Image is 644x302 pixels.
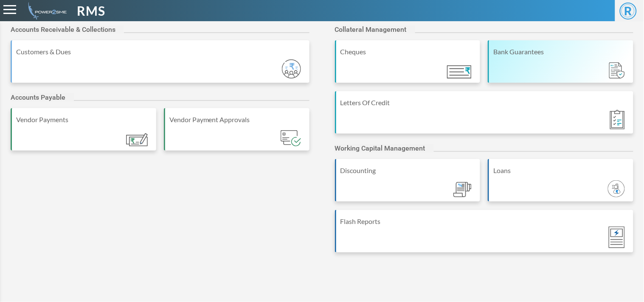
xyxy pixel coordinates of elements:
div: Letters Of Credit [340,98,630,108]
a: Vendor Payment Approvals Module_ic [164,108,309,159]
img: Module_ic [608,180,625,197]
img: Module_ic [282,59,301,78]
div: Bank Guarantees [493,47,629,57]
a: Bank Guarantees Module_ic [488,40,633,91]
div: Vendor Payments [16,115,152,125]
a: Vendor Payments Module_ic [11,108,156,159]
a: Flash Reports Module_ic [335,210,634,261]
span: RMS [77,1,106,20]
h2: Accounts Payable [11,93,74,101]
img: Module_ic [281,130,301,146]
div: Vendor Payment Approvals [169,115,305,125]
div: Discounting [340,165,476,176]
img: Module_ic [609,226,625,248]
img: Module_ic [610,110,625,129]
img: admin [25,2,67,20]
a: Discounting Module_ic [335,159,481,210]
span: R [620,3,637,20]
div: Flash Reports [340,216,630,226]
div: Cheques [340,47,476,57]
h2: Working Capital Management [335,144,434,152]
img: Module_ic [609,62,625,79]
a: Customers & Dues Module_ic [11,40,309,91]
div: Loans [493,165,629,176]
a: Loans Module_ic [488,159,633,210]
h2: Collateral Management [335,25,415,34]
div: Customers & Dues [16,47,305,57]
h2: Accounts Receivable & Collections [11,25,124,34]
a: Letters Of Credit Module_ic [335,91,634,142]
img: Module_ic [126,133,148,146]
img: Module_ic [447,65,472,78]
a: Cheques Module_ic [335,40,481,91]
img: Module_ic [453,182,472,198]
